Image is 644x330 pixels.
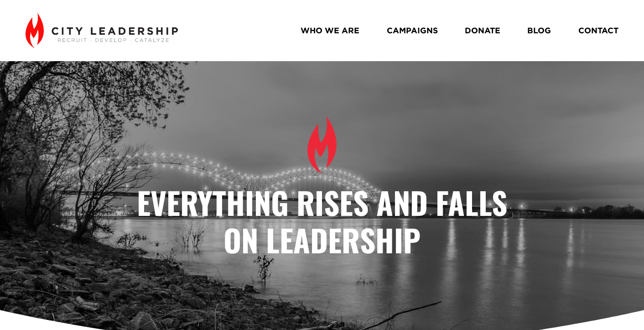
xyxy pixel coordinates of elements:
[387,23,438,39] a: CAMPAIGNS
[137,179,515,262] strong: Everything Rises and Falls on Leadership
[465,23,500,39] a: DONATE
[301,23,359,39] a: WHO WE ARE
[527,23,551,39] a: BLOG
[26,13,177,48] img: City Leadership - Recruit. Develop. Catalyze.
[578,23,618,39] a: CONTACT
